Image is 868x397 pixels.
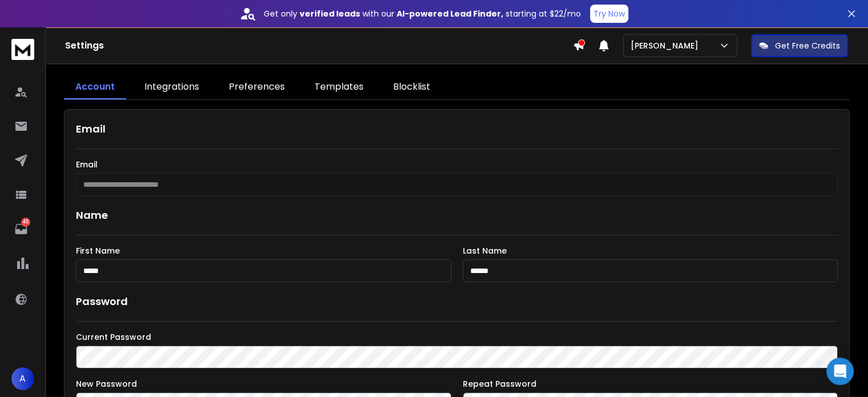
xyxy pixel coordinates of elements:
a: Templates [303,75,375,99]
label: Email [76,161,838,169]
h1: Password [76,294,128,310]
h1: Email [76,121,838,137]
label: Repeat Password [463,380,838,388]
label: New Password [76,380,451,388]
div: Open Intercom Messenger [826,358,854,385]
label: Current Password [76,333,838,341]
a: Integrations [133,75,211,99]
a: Blocklist [382,75,442,99]
label: Last Name [463,247,838,255]
p: Try Now [594,8,625,19]
label: First Name [76,247,451,255]
p: [PERSON_NAME] [631,40,703,51]
button: Try Now [590,5,628,23]
a: 45 [10,218,33,240]
button: Get Free Credits [751,34,848,57]
h1: Settings [65,39,573,53]
strong: AI-powered Lead Finder, [397,8,503,19]
strong: verified leads [300,8,360,19]
p: Get Free Credits [775,40,840,51]
p: 45 [21,218,30,227]
a: Preferences [217,75,296,99]
button: A [11,367,34,390]
p: Get only with our starting at $22/mo [264,8,581,19]
img: logo [11,39,34,60]
a: Account [64,75,126,99]
h1: Name [76,207,838,223]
